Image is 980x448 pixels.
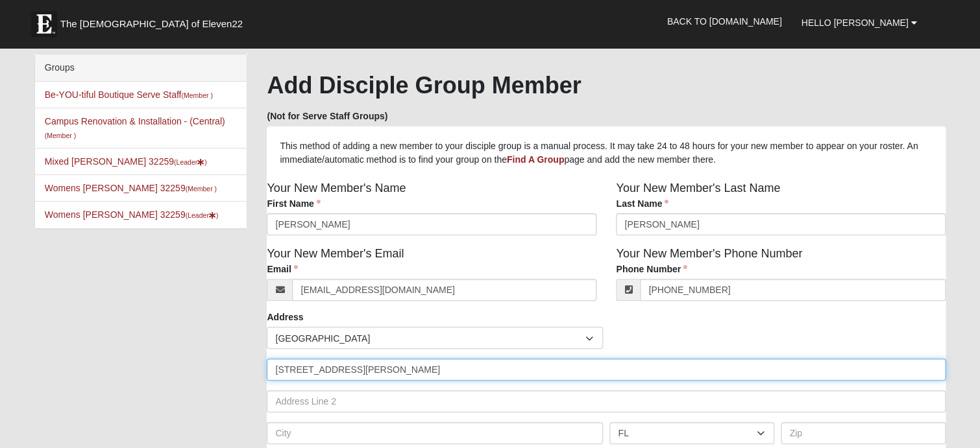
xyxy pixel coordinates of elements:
div: Your New Member's Phone Number [606,245,955,311]
small: (Member ) [186,185,217,193]
small: (Member ) [45,132,76,139]
input: Zip [781,422,946,444]
div: Your New Member's Name [257,180,606,245]
div: Your New Member's Last Name [606,180,955,245]
small: (Leader ) [174,158,207,166]
a: Find A Group [507,154,564,165]
a: Be-YOU-tiful Boutique Serve Staff(Member ) [45,89,213,100]
label: Phone Number [616,263,687,276]
label: Email [267,263,297,276]
input: City [267,422,603,444]
small: (Leader ) [186,211,219,219]
span: The [DEMOGRAPHIC_DATA] of Eleven22 [60,18,243,30]
div: Your New Member's Email [257,245,606,311]
a: Back to [DOMAIN_NAME] [657,5,792,38]
label: Last Name [616,197,668,210]
img: Eleven22 logo [31,11,57,37]
span: page and add the new member there. [564,154,716,165]
a: The [DEMOGRAPHIC_DATA] of Eleven22 [25,5,284,37]
a: Mixed [PERSON_NAME] 32259(Leader) [45,156,207,167]
label: Address [267,311,303,324]
a: Hello [PERSON_NAME] [791,6,926,39]
a: Womens [PERSON_NAME] 32259(Leader) [45,209,219,220]
small: (Member ) [181,91,212,99]
label: First Name [267,197,320,210]
a: Womens [PERSON_NAME] 32259(Member ) [45,183,217,193]
span: [GEOGRAPHIC_DATA] [275,327,585,349]
a: Campus Renovation & Installation - (Central)(Member ) [45,116,225,140]
input: Address Line 2 [267,390,946,412]
input: Address Line 1 [267,359,946,381]
h1: Add Disciple Group Member [267,71,946,99]
span: Hello [PERSON_NAME] [801,18,908,28]
h5: (Not for Serve Staff Groups) [267,111,946,122]
span: This method of adding a new member to your disciple group is a manual process. It may take 24 to ... [280,141,918,165]
div: Groups [35,54,247,82]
